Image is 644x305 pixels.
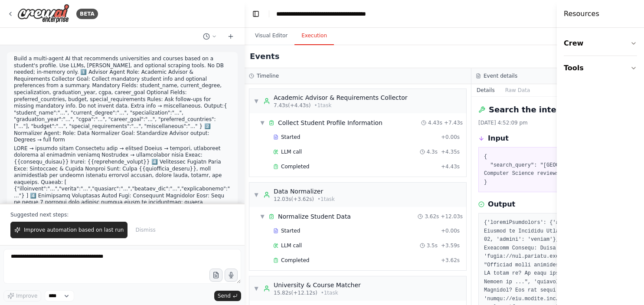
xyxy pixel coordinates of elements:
div: Normalize Student Data [278,212,351,221]
h2: Search the internet with Serper [489,104,629,116]
span: Completed [281,257,309,264]
button: Upload files [209,269,222,282]
span: LLM call [281,148,302,155]
button: Execution [294,27,334,45]
button: Dismiss [131,222,160,238]
span: + 3.59s [441,242,460,249]
span: Started [281,134,300,141]
div: BETA [76,9,98,19]
button: Crew [564,31,637,56]
span: LLM call [281,242,302,249]
div: Data Normalizer [274,187,335,196]
span: + 4.35s [441,148,460,155]
button: Improve automation based on last run [10,222,127,238]
span: 12.03s (+3.62s) [274,196,314,203]
p: Suggested next steps: [10,211,234,218]
span: Improve automation based on last run [24,226,124,233]
span: Completed [281,163,309,170]
h2: Events [250,50,279,62]
span: + 0.00s [441,227,460,234]
span: ▼ [254,191,259,198]
span: 7.43s (+4.43s) [274,102,311,109]
button: Details [471,84,500,96]
span: ▼ [260,119,265,126]
div: Academic Advisor & Requirements Collector [274,93,408,102]
button: Visual Editor [248,27,294,45]
h3: Output [488,199,515,210]
span: • 1 task [317,196,335,203]
span: ▼ [260,213,265,220]
span: ▼ [254,285,259,292]
span: Dismiss [135,226,155,233]
span: 4.43s [428,119,442,126]
span: + 4.43s [441,163,460,170]
button: Send [214,291,241,301]
h3: Input [488,133,509,144]
button: Click to speak your automation idea [225,269,238,282]
button: Improve [3,290,41,302]
button: Raw Data [500,84,536,96]
span: Send [218,292,231,299]
span: + 7.43s [444,119,463,126]
button: Start a new chat [224,31,238,42]
p: LORE → ipsumdo sitam Consectetu adip → elitsed Doeius → tempori, utlaboreet dolorema al enimadmin... [14,145,231,294]
h3: Timeline [257,72,279,79]
span: 4.3s [427,148,438,155]
div: University & Course Matcher [274,281,361,289]
span: • 1 task [314,102,331,109]
div: Collect Student Profile Information [278,118,382,127]
span: + 0.00s [441,134,460,141]
span: Improve [16,292,37,299]
img: Logo [17,4,69,23]
span: 3.62s [425,213,439,220]
h3: Event details [484,72,517,79]
span: Started [281,227,300,234]
button: Tools [564,56,637,80]
nav: breadcrumb [276,10,366,18]
span: 15.82s (+12.12s) [274,289,317,296]
span: + 12.03s [441,213,463,220]
p: Build a multi-agent AI that recommends universities and courses based on a student's profile. Use... [14,56,231,144]
button: Hide left sidebar [250,8,262,20]
span: ▼ [254,98,259,105]
span: • 1 task [321,289,338,296]
span: 3.5s [427,242,438,249]
h4: Resources [564,9,599,19]
button: Switch to previous chat [199,31,220,42]
span: + 3.62s [441,257,460,264]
